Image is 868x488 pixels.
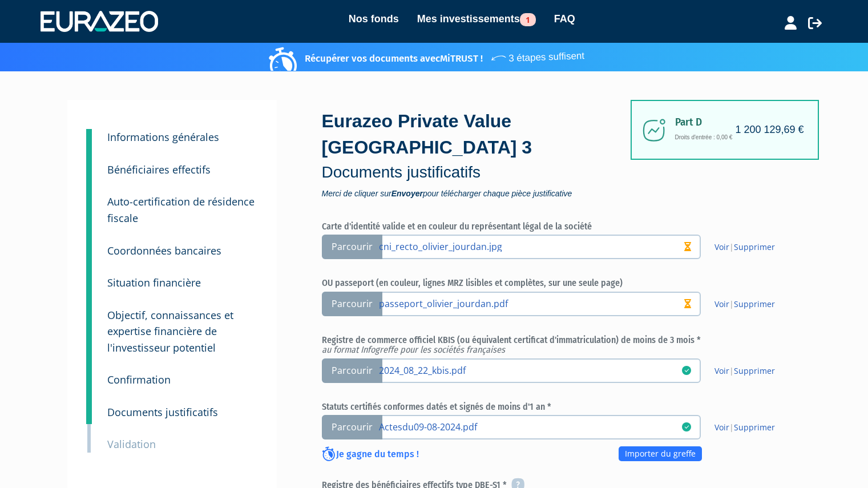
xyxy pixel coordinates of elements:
[86,389,92,424] a: 8
[520,13,536,26] span: 1
[714,241,775,253] span: |
[682,422,691,431] i: 18/09/2025 11:06
[86,292,92,363] a: 6
[322,278,796,288] h6: OU passeport (en couleur, lignes MRZ lisibles et complètes, sur une seule page)
[391,189,423,198] strong: Envoyer
[107,405,218,419] small: Documents justificatifs
[619,446,702,461] a: Importer du greffe
[714,365,729,376] a: Voir
[322,402,796,412] h6: Statuts certifiés conformes datés et signés de moins d'1 an *
[322,335,796,355] h6: Registre de commerce officiel KBIS (ou équivalent certificat d'immatriculation) de moins de 3 mois *
[322,415,382,439] span: Parcourir
[322,358,382,383] span: Parcourir
[86,356,92,392] a: 7
[682,366,691,375] i: 18/09/2025 11:16
[107,130,219,144] small: Informations générales
[86,227,92,263] a: 4
[379,240,682,252] a: cni_recto_olivier_jourdan.jpg
[322,189,636,197] span: Merci de cliquer sur pour télécharger chaque pièce justificative
[107,195,255,225] small: Auto-certification de résidence fiscale
[322,221,796,232] h6: Carte d'identité valide et en couleur du représentant légal de la société
[379,364,682,376] a: 2024_08_22_kbis.pdf
[107,276,201,289] small: Situation financière
[41,11,158,31] img: 1732889491-logotype_eurazeo_blanc_rvb.png
[86,178,92,232] a: 3
[734,299,775,309] a: Supprimer
[417,11,536,27] a: Mes investissements1
[714,365,775,377] span: |
[490,43,584,66] span: 3 étapes suffisent
[554,11,575,27] a: FAQ
[86,129,92,152] a: 1
[107,163,211,176] small: Bénéficiaires effectifs
[322,161,636,184] p: Documents justificatifs
[379,297,682,309] a: passeport_olivier_jourdan.pdf
[440,53,483,64] a: MiTRUST !
[107,244,221,257] small: Coordonnées bancaires
[322,344,505,355] em: au format Infogreffe pour les sociétés françaises
[734,422,775,433] a: Supprimer
[734,365,775,376] a: Supprimer
[272,46,584,66] p: Récupérer vos documents avec
[322,292,382,316] span: Parcourir
[322,447,419,462] p: Je gagne du temps !
[734,241,775,252] a: Supprimer
[322,235,382,259] span: Parcourir
[107,437,156,451] small: Validation
[107,308,233,354] small: Objectif, connaissances et expertise financière de l'investisseur potentiel
[379,421,682,432] a: Actesdu09-08-2024.pdf
[107,373,171,386] small: Confirmation
[322,108,636,197] div: Eurazeo Private Value [GEOGRAPHIC_DATA] 3
[714,241,729,252] a: Voir
[714,422,729,433] a: Voir
[86,259,92,295] a: 5
[86,146,92,182] a: 2
[349,11,399,27] a: Nos fonds
[714,422,775,433] span: |
[714,299,729,309] a: Voir
[714,299,775,310] span: |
